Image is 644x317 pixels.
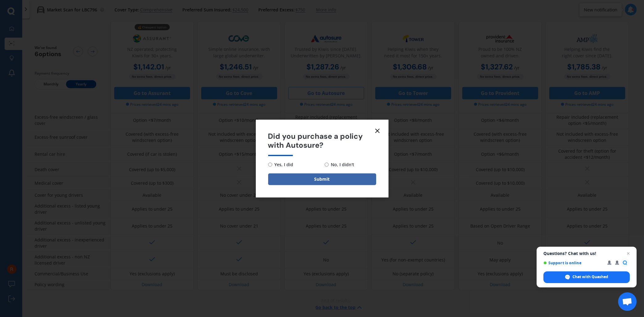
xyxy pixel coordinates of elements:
[573,274,609,280] span: Chat with Quashed
[543,261,603,265] span: Support is online
[325,163,329,167] input: No, I didn't
[268,173,376,185] button: Submit
[618,292,637,311] div: Open chat
[272,161,293,168] span: Yes, I did
[543,271,630,283] div: Chat with Quashed
[268,132,376,150] span: Did you purchase a policy with Autosure?
[268,163,272,167] input: Yes, I did
[329,161,355,168] span: No, I didn't
[625,250,632,257] span: Close chat
[543,251,630,256] span: Questions? Chat with us!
